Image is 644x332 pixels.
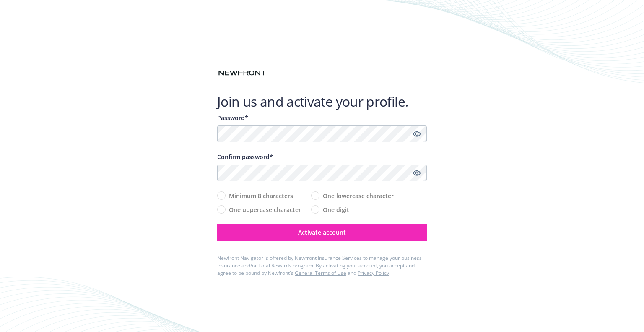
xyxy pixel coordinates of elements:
[358,269,389,277] a: Privacy Policy
[412,129,422,139] a: Show password
[217,224,427,241] button: Activate account
[323,205,349,214] span: One digit
[217,254,427,277] div: Newfront Navigator is offered by Newfront Insurance Services to manage your business insurance an...
[217,93,427,110] h1: Join us and activate your profile.
[412,168,422,178] a: Show password
[323,191,394,200] span: One lowercase character
[217,114,248,122] span: Password*
[217,68,267,78] img: Newfront logo
[229,205,301,214] span: One uppercase character
[217,153,273,161] span: Confirm password*
[229,191,293,200] span: Minimum 8 characters
[217,125,427,142] input: Enter a unique password...
[298,228,346,236] span: Activate account
[295,269,346,277] a: General Terms of Use
[217,165,427,181] input: Confirm your unique password...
